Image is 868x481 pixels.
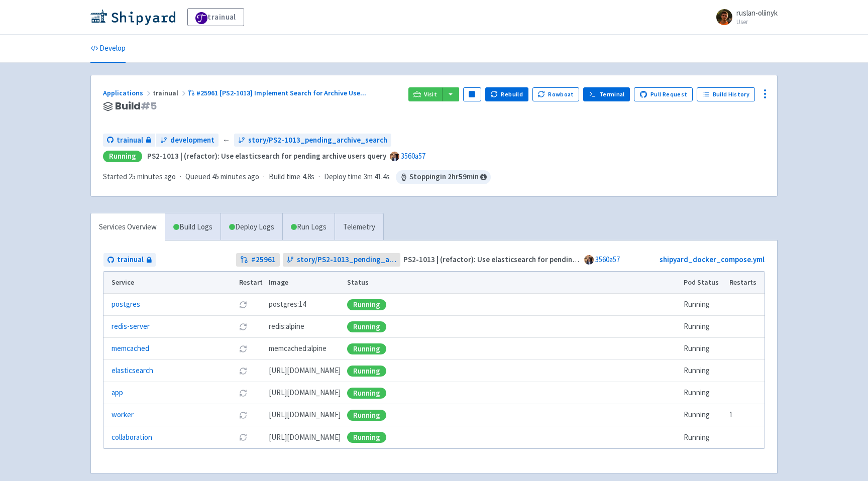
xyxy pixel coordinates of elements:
[269,171,300,183] span: Build time
[269,365,341,377] span: [DOMAIN_NAME][URL]
[302,171,314,183] span: 4.8s
[239,411,247,419] button: Restart pod
[403,255,642,264] strong: PS2-1013 | (refactor): Use elasticsearch for pending archive users query
[710,9,778,25] a: ruslan-oliinyk User
[188,88,368,97] a: #25961 [PS2-1013] Implement Search for Archive Use...
[103,170,491,184] div: · · ·
[239,345,247,353] button: Restart pod
[424,90,437,98] span: Visit
[239,389,247,397] button: Restart pod
[239,367,247,375] button: Restart pod
[269,321,304,332] span: redis:alpine
[297,254,397,266] span: story/PS2-1013_pending_archive_search
[282,213,335,241] a: Run Logs
[185,172,259,181] span: Queued
[112,343,149,354] a: memcached
[236,272,266,294] th: Restart
[239,433,247,441] button: Restart pod
[681,426,726,448] td: Running
[156,134,219,147] a: development
[347,321,386,332] div: Running
[266,272,344,294] th: Image
[112,409,134,421] a: worker
[269,409,341,421] span: [DOMAIN_NAME][URL]
[165,213,221,241] a: Build Logs
[117,135,143,146] span: trainual
[129,172,176,181] time: 25 minutes ago
[117,254,144,266] span: trainual
[344,272,681,294] th: Status
[681,316,726,338] td: Running
[347,432,386,443] div: Running
[347,299,386,310] div: Running
[463,87,481,101] button: Pause
[269,299,306,310] span: postgres:14
[736,19,778,25] small: User
[347,366,386,377] div: Running
[347,388,386,399] div: Running
[212,172,259,181] time: 45 minutes ago
[90,9,175,25] img: Shipyard logo
[223,135,230,146] span: ←
[324,171,362,183] span: Deploy time
[196,88,366,97] span: #25961 [PS2-1013] Implement Search for Archive Use ...
[532,87,580,101] button: Rowboat
[364,171,390,183] span: 3m 41.4s
[103,272,236,294] th: Service
[187,8,244,26] a: trainual
[485,87,528,101] button: Rebuild
[269,343,327,354] span: memcached:alpine
[401,151,425,161] a: 3560a57
[115,100,157,112] span: Build
[239,301,247,309] button: Restart pod
[583,87,630,101] a: Terminal
[103,134,155,147] a: trainual
[681,404,726,426] td: Running
[681,294,726,316] td: Running
[112,387,123,399] a: app
[681,338,726,360] td: Running
[248,135,387,146] span: story/PS2-1013_pending_archive_search
[595,255,620,264] a: 3560a57
[408,87,443,101] a: Visit
[251,254,276,266] strong: # 25961
[112,299,140,310] a: postgres
[112,321,150,332] a: redis-server
[283,253,401,267] a: story/PS2-1013_pending_archive_search
[153,88,188,97] span: trainual
[234,134,391,147] a: story/PS2-1013_pending_archive_search
[681,360,726,382] td: Running
[634,87,693,101] a: Pull Request
[347,343,386,354] div: Running
[660,255,765,264] a: shipyard_docker_compose.yml
[236,253,280,267] a: #25961
[103,253,156,267] a: trainual
[726,404,765,426] td: 1
[697,87,755,101] a: Build History
[141,99,157,113] span: # 5
[269,387,341,399] span: [DOMAIN_NAME][URL]
[347,410,386,421] div: Running
[112,365,153,377] a: elasticsearch
[239,323,247,331] button: Restart pod
[736,8,778,18] span: ruslan-oliinyk
[335,213,383,241] a: Telemetry
[103,151,142,162] div: Running
[221,213,282,241] a: Deploy Logs
[681,272,726,294] th: Pod Status
[91,213,165,241] a: Services Overview
[681,382,726,404] td: Running
[147,151,386,161] strong: PS2-1013 | (refactor): Use elasticsearch for pending archive users query
[170,135,214,146] span: development
[103,172,176,181] span: Started
[396,170,491,184] span: Stopping in 2 hr 59 min
[103,88,153,97] a: Applications
[90,35,126,63] a: Develop
[726,272,765,294] th: Restarts
[112,432,152,443] a: collaboration
[269,432,341,443] span: [DOMAIN_NAME][URL]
